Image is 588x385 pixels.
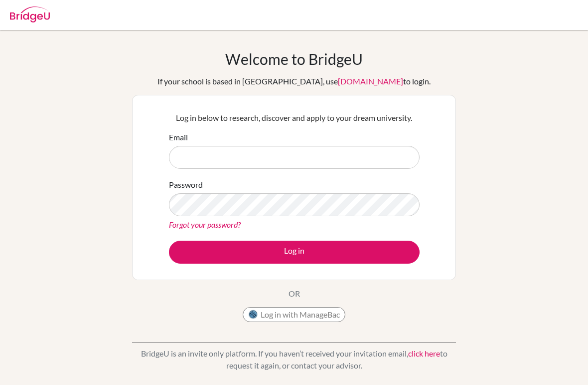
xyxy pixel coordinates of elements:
[169,220,241,229] a: Forgot your password?
[289,288,300,300] p: OR
[169,179,203,191] label: Password
[338,76,403,86] a: [DOMAIN_NAME]
[157,75,431,87] div: If your school is based in [GEOGRAPHIC_DATA], use to login.
[169,131,188,143] label: Email
[169,241,420,264] button: Log in
[169,112,420,124] p: Log in below to research, discover and apply to your dream university.
[132,348,456,372] p: BridgeU is an invite only platform. If you haven’t received your invitation email, to request it ...
[10,6,50,22] img: Bridge-U
[243,307,345,322] button: Log in with ManageBac
[408,349,440,358] a: click here
[225,50,363,68] h1: Welcome to BridgeU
